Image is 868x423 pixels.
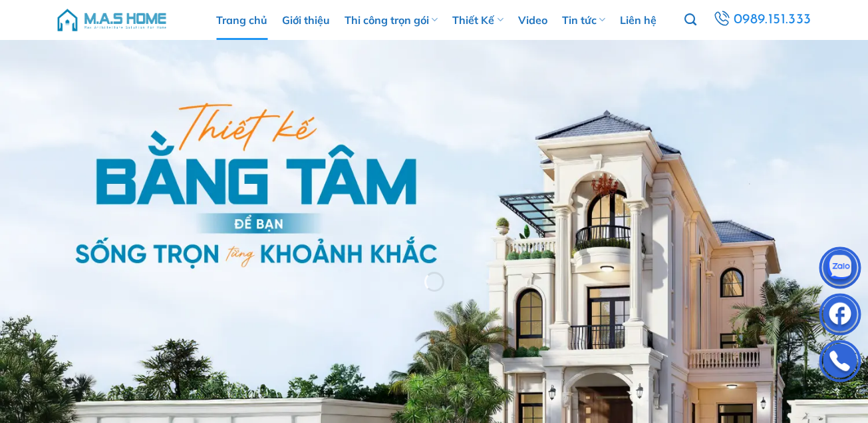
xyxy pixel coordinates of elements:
span: 0989.151.333 [734,9,811,31]
img: Facebook [820,296,860,336]
img: Phone [820,343,860,383]
a: Tìm kiếm [684,6,696,34]
img: Zalo [820,250,860,290]
a: 0989.151.333 [711,8,813,32]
